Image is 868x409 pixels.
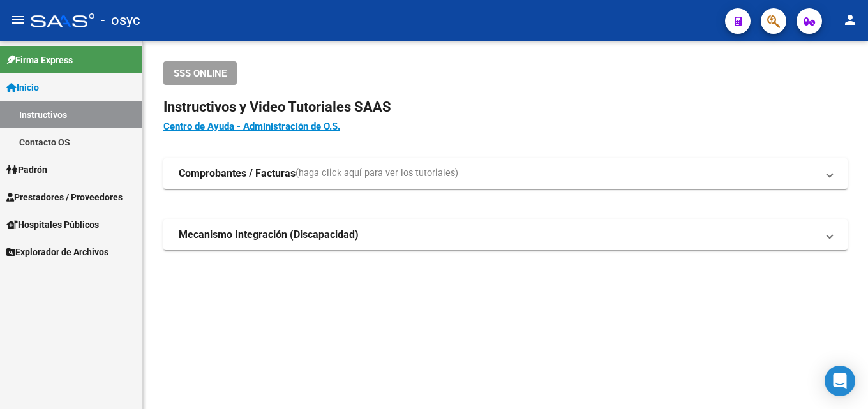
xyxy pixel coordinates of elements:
span: Hospitales Públicos [6,218,99,232]
a: Centro de Ayuda - Administración de O.S. [163,121,340,132]
h2: Instructivos y Video Tutoriales SAAS [163,95,848,119]
span: (haga click aquí para ver los tutoriales) [296,167,458,181]
span: Firma Express [6,53,73,67]
span: Explorador de Archivos [6,245,108,259]
span: Padrón [6,163,47,177]
span: Inicio [6,80,39,94]
span: - osyc [101,6,140,34]
strong: Comprobantes / Facturas [179,167,296,181]
span: Prestadores / Proveedores [6,190,123,204]
mat-icon: menu [10,12,26,27]
mat-expansion-panel-header: Comprobantes / Facturas(haga click aquí para ver los tutoriales) [163,158,848,189]
div: Open Intercom Messenger [825,366,855,396]
strong: Mecanismo Integración (Discapacidad) [179,228,359,242]
mat-icon: person [842,12,858,27]
span: SSS ONLINE [174,68,227,79]
button: SSS ONLINE [163,61,237,85]
mat-expansion-panel-header: Mecanismo Integración (Discapacidad) [163,219,848,250]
